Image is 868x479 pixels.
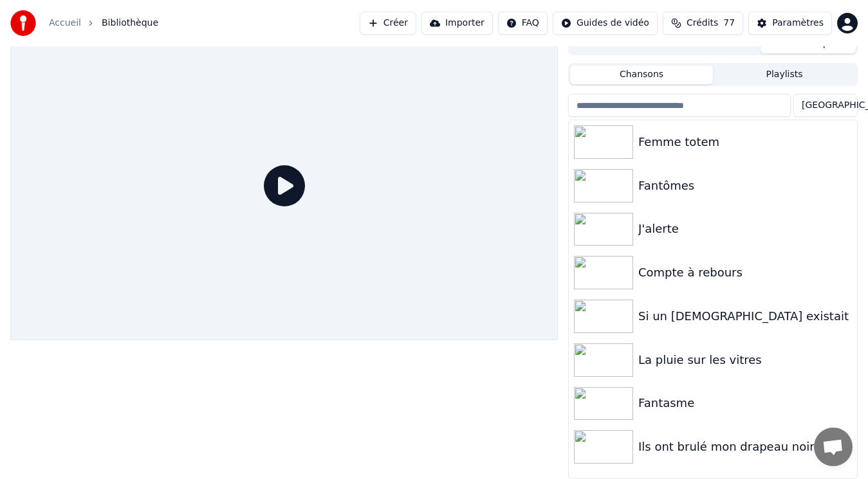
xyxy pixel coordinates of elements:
[687,17,718,30] span: Crédits
[498,12,548,35] button: FAQ
[638,438,839,456] div: Ils ont brulé mon drapeau noir
[814,428,853,466] div: Ouvrir le chat
[772,17,824,30] div: Paramètres
[748,12,832,35] button: Paramètres
[663,12,743,35] button: Crédits77
[713,66,856,84] button: Playlists
[49,17,81,30] a: Accueil
[638,220,852,238] div: J'alerte
[553,12,658,35] button: Guides de vidéo
[638,133,852,151] div: Femme totem
[360,12,416,35] button: Créer
[638,307,852,325] div: Si un [DEMOGRAPHIC_DATA] existait
[570,66,713,84] button: Chansons
[638,264,852,282] div: Compte à rebours
[638,394,852,412] div: Fantasme
[723,17,735,30] span: 77
[421,12,493,35] button: Importer
[638,351,852,369] div: La pluie sur les vitres
[10,10,36,36] img: youka
[49,17,158,30] nav: breadcrumb
[102,17,158,30] span: Bibliothèque
[638,177,852,195] div: Fantômes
